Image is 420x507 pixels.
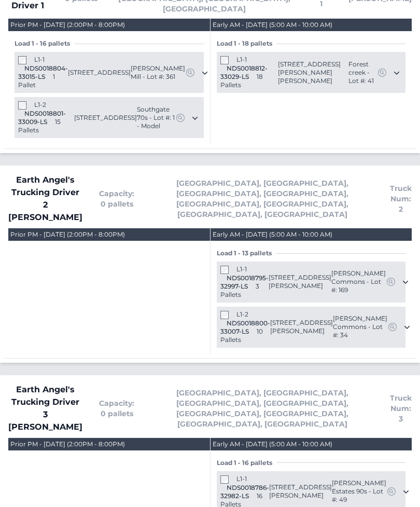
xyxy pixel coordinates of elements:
span: L1-2 [236,311,248,319]
span: NDS0018801-33009-LS [18,110,66,126]
div: Prior PM - [DATE] (2:00PM - 8:00PM) [10,441,125,449]
span: Load 1 - 18 pallets [217,40,276,48]
span: Earth Angel's Trucking Driver 3 [PERSON_NAME] [8,384,82,434]
span: [GEOGRAPHIC_DATA], [GEOGRAPHIC_DATA], [GEOGRAPHIC_DATA], [GEOGRAPHIC_DATA], [GEOGRAPHIC_DATA], [G... [151,388,373,430]
div: Early AM - [DATE] (5:00 AM - 10:00 AM) [213,231,332,239]
div: Prior PM - [DATE] (2:00PM - 8:00PM) [10,21,125,30]
span: 10 Pallets [220,328,263,344]
span: [STREET_ADDRESS] [74,114,137,122]
span: NDS0018786-32982-LS [220,484,269,500]
span: Earth Angel's Trucking Driver 2 [PERSON_NAME] [8,174,82,224]
span: 1 Pallet [18,73,55,89]
span: NDS0018812-33029-LS [220,65,268,81]
span: L1-1 [236,266,247,273]
span: L1-1 [34,56,45,64]
span: Capacity: 0 pallets [99,189,134,210]
span: [PERSON_NAME] Commons - Lot #: 34 [333,315,387,340]
span: Load 1 - 16 pallets [15,40,74,48]
span: L1-1 [236,475,247,483]
div: Prior PM - [DATE] (2:00PM - 8:00PM) [10,231,125,239]
span: NDS0018800-33007-LS [220,320,270,336]
div: Early AM - [DATE] (5:00 AM - 10:00 AM) [213,441,332,449]
span: [GEOGRAPHIC_DATA], [GEOGRAPHIC_DATA], [GEOGRAPHIC_DATA], [GEOGRAPHIC_DATA], [GEOGRAPHIC_DATA], [G... [151,179,373,220]
span: Truck Num: 2 [390,184,412,215]
span: L1-2 [34,101,46,109]
span: Truck Num: 3 [390,393,412,424]
span: L1-1 [236,56,247,64]
span: [STREET_ADDRESS] [68,69,131,77]
span: [PERSON_NAME] Mill - Lot #: 361 [131,65,185,81]
div: Early AM - [DATE] (5:00 AM - 10:00 AM) [213,21,332,30]
span: Forest creek - Lot #: 41 [348,61,377,86]
span: 18 Pallets [220,73,263,89]
span: [STREET_ADDRESS][PERSON_NAME] [269,484,332,500]
span: [STREET_ADDRESS][PERSON_NAME] [269,274,331,291]
span: [PERSON_NAME] Estates 90s - Lot #: 49 [332,479,386,504]
span: Southgate 70s - Lot #: 1 - Model [137,106,175,131]
span: [STREET_ADDRESS][PERSON_NAME][PERSON_NAME] [278,61,348,86]
span: Load 1 - 13 pallets [217,250,276,258]
span: [PERSON_NAME] Commons - Lot #: 169 [331,270,386,295]
span: 3 Pallets [220,283,259,299]
span: NDS0018804-33015-LS [18,65,68,81]
span: Load 1 - 16 pallets [217,459,276,468]
span: NDS0018795-32997-LS [220,275,269,291]
span: 15 Pallets [18,118,61,134]
span: [STREET_ADDRESS][PERSON_NAME] [270,319,333,336]
span: Capacity: 0 pallets [99,399,134,419]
